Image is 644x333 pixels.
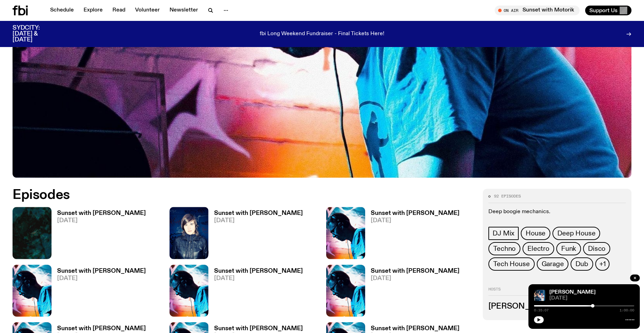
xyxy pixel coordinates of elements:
[46,6,78,15] a: Schedule
[57,218,146,224] span: [DATE]
[561,245,576,253] span: Funk
[523,242,554,255] a: Electro
[214,210,303,216] h3: Sunset with [PERSON_NAME]
[13,265,52,317] img: Simon Caldwell stands side on, looking downwards. He has headphones on. Behind him is a brightly ...
[575,260,588,268] span: Dub
[527,245,549,253] span: Electro
[13,25,57,43] h3: SYDCITY: [DATE] & [DATE]
[557,230,595,237] span: Deep House
[542,260,564,268] span: Garage
[583,242,610,255] a: Disco
[57,276,146,281] span: [DATE]
[13,189,422,201] h2: Episodes
[326,265,365,317] img: Simon Caldwell stands side on, looking downwards. He has headphones on. Behind him is a brightly ...
[495,6,580,15] button: On AirSunset with Motorik
[521,227,550,240] a: House
[57,268,146,274] h3: Sunset with [PERSON_NAME]
[371,218,460,224] span: [DATE]
[365,210,460,259] a: Sunset with [PERSON_NAME][DATE]
[488,242,520,255] a: Techno
[595,257,610,271] button: +1
[214,268,303,274] h3: Sunset with [PERSON_NAME]
[599,260,606,268] span: +1
[326,207,365,259] img: Simon Caldwell stands side on, looking downwards. He has headphones on. Behind him is a brightly ...
[170,265,209,317] img: Simon Caldwell stands side on, looking downwards. He has headphones on. Behind him is a brightly ...
[108,6,129,15] a: Read
[493,230,515,237] span: DJ Mix
[549,296,634,301] span: [DATE]
[371,268,460,274] h3: Sunset with [PERSON_NAME]
[209,210,303,259] a: Sunset with [PERSON_NAME][DATE]
[537,257,569,271] a: Garage
[494,194,521,198] span: 92 episodes
[57,326,146,332] h3: Sunset with [PERSON_NAME]
[371,210,460,216] h3: Sunset with [PERSON_NAME]
[556,242,581,255] a: Funk
[214,276,303,281] span: [DATE]
[488,303,626,310] h3: [PERSON_NAME]
[488,227,519,240] a: DJ Mix
[488,287,626,296] h2: Hosts
[493,260,529,268] span: Tech House
[214,218,303,224] span: [DATE]
[57,210,146,216] h3: Sunset with [PERSON_NAME]
[79,6,107,15] a: Explore
[620,309,634,312] span: 1:00:00
[585,6,631,15] button: Support Us
[52,210,146,259] a: Sunset with [PERSON_NAME][DATE]
[534,309,549,312] span: 0:35:07
[488,209,626,215] p: Deep boogie mechanics.
[165,6,202,15] a: Newsletter
[552,227,600,240] a: Deep House
[214,326,303,332] h3: Sunset with [PERSON_NAME]
[52,268,146,317] a: Sunset with [PERSON_NAME][DATE]
[260,31,384,37] p: fbi Long Weekend Fundraiser - Final Tickets Here!
[131,6,164,15] a: Volunteer
[571,257,593,271] a: Dub
[526,230,545,237] span: House
[365,268,460,317] a: Sunset with [PERSON_NAME][DATE]
[549,289,596,295] a: [PERSON_NAME]
[371,326,460,332] h3: Sunset with [PERSON_NAME]
[488,257,534,271] a: Tech House
[588,245,605,253] span: Disco
[209,268,303,317] a: Sunset with [PERSON_NAME][DATE]
[493,245,516,253] span: Techno
[589,7,618,14] span: Support Us
[371,276,460,281] span: [DATE]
